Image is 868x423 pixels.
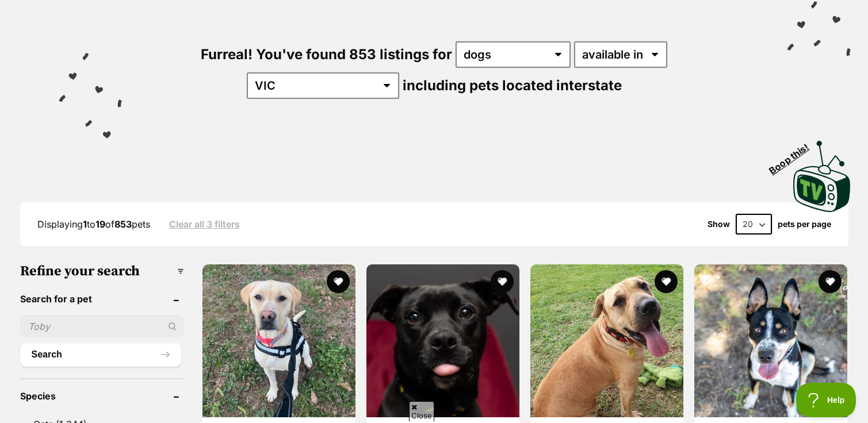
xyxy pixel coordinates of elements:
span: including pets located interstate [403,77,622,94]
strong: 19 [95,218,105,230]
img: Prinny - Shar Pei Dog [530,264,683,417]
span: Show [708,220,730,229]
strong: 853 [114,218,132,230]
iframe: Help Scout Beacon - Open [796,383,856,417]
a: Boop this! [793,130,851,214]
header: Search for a pet [20,294,184,304]
header: Species [20,391,184,401]
span: Boop this! [767,134,820,176]
label: pets per page [778,220,831,229]
button: Search [20,343,181,366]
a: Clear all 3 filters [169,219,240,229]
button: favourite [655,270,678,293]
button: favourite [491,270,514,293]
img: PetRescue TV logo [793,141,851,212]
span: Displaying to of pets [37,218,150,230]
strong: 1 [83,218,87,230]
button: favourite [819,270,842,293]
span: Furreal! You've found 853 listings for [201,46,452,63]
span: Close [409,401,434,421]
button: favourite [327,270,350,293]
img: Zuri - Staffordshire Bull Terrier Dog [366,264,519,417]
img: Mallee - Australian Kelpie Dog [694,264,847,417]
input: Toby [20,316,184,337]
img: Roxy - Labrador Retriever Dog [202,264,355,417]
h3: Refine your search [20,263,184,279]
